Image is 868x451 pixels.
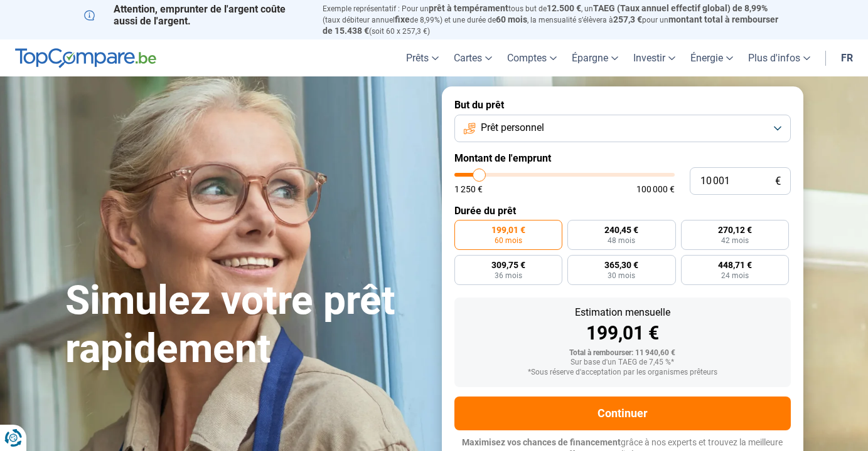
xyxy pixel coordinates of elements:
[683,39,741,76] a: Énergie
[718,225,752,234] span: 270,12 €
[481,121,544,135] span: Prêt personnel
[608,237,635,244] span: 48 mois
[454,115,791,142] button: Prêt personnel
[721,237,749,244] span: 42 mois
[491,225,525,234] span: 199,01 €
[741,39,818,76] a: Plus d'infos
[446,39,500,76] a: Cartes
[65,277,427,373] h1: Simulez votre prêt rapidement
[454,152,791,164] label: Montant de l'emprunt
[593,3,768,13] span: TAEG (Taux annuel effectif global) de 8,99%
[495,237,522,244] span: 60 mois
[454,99,791,111] label: But du prêt
[564,39,626,76] a: Épargne
[15,48,156,68] img: TopCompare
[718,261,752,269] span: 448,71 €
[604,225,638,234] span: 240,45 €
[495,272,522,279] span: 36 mois
[464,358,781,367] div: Sur base d'un TAEG de 7,45 %*
[721,272,749,279] span: 24 mois
[462,437,621,447] span: Maximisez vos chances de financement
[323,3,785,36] p: Exemple représentatif : Pour un tous but de , un (taux débiteur annuel de 8,99%) et une durée de ...
[84,3,308,27] p: Attention, emprunter de l'argent coûte aussi de l'argent.
[395,14,410,24] span: fixe
[626,39,683,76] a: Investir
[608,272,635,279] span: 30 mois
[636,185,675,194] span: 100 000 €
[464,349,781,358] div: Total à rembourser: 11 940,60 €
[464,368,781,377] div: *Sous réserve d'acceptation par les organismes prêteurs
[604,261,638,269] span: 365,30 €
[500,39,564,76] a: Comptes
[399,39,446,76] a: Prêts
[323,14,778,36] span: montant total à rembourser de 15.438 €
[496,14,527,24] span: 60 mois
[454,205,791,217] label: Durée du prêt
[429,3,508,13] span: prêt à tempérament
[775,176,781,187] span: €
[464,308,781,318] div: Estimation mensuelle
[464,324,781,343] div: 199,01 €
[833,39,860,76] a: fr
[454,185,483,194] span: 1 250 €
[491,261,525,269] span: 309,75 €
[454,397,791,430] button: Continuer
[613,14,642,24] span: 257,3 €
[547,3,581,13] span: 12.500 €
